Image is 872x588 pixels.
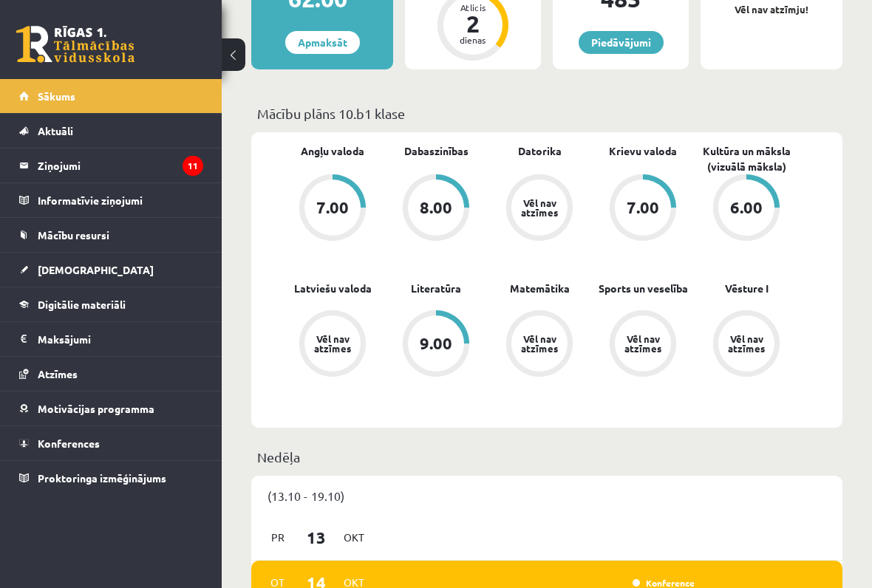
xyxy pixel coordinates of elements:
span: Proktoringa izmēģinājums [38,471,166,485]
a: 9.00 [384,310,488,380]
span: Sākums [38,89,75,103]
div: Atlicis [451,3,495,12]
span: 13 [293,525,339,550]
span: [DEMOGRAPHIC_DATA] [38,263,154,276]
a: Piedāvājumi [579,31,664,54]
div: 8.00 [420,199,452,216]
div: Vēl nav atzīmes [519,198,560,217]
a: Krievu valoda [609,143,677,159]
legend: Informatīvie ziņojumi [38,183,203,217]
div: dienas [451,35,495,44]
legend: Ziņojumi [38,148,203,182]
a: Vēl nav atzīmes [695,310,798,380]
a: Motivācijas programma [19,392,203,425]
a: Proktoringa izmēģinājums [19,461,203,495]
i: 11 [183,156,203,176]
a: Digitālie materiāli [19,287,203,321]
span: Pr [262,526,293,549]
div: 7.00 [627,199,659,216]
p: Mācību plāns 10.b1 klase [257,103,837,123]
a: 6.00 [695,174,798,244]
a: [DEMOGRAPHIC_DATA] [19,253,203,287]
a: 7.00 [591,174,695,244]
span: Motivācijas programma [38,402,154,415]
span: Aktuāli [38,124,73,137]
a: 8.00 [384,174,488,244]
span: Okt [338,526,369,549]
span: Atzīmes [38,367,78,380]
a: Apmaksāt [285,31,360,54]
a: Matemātika [510,281,570,296]
div: Vēl nav atzīmes [519,334,560,353]
a: Vēl nav atzīmes [488,174,591,244]
a: Vēl nav atzīmes [488,310,591,380]
a: Literatūra [411,281,461,296]
a: 7.00 [281,174,384,244]
a: Kultūra un māksla (vizuālā māksla) [695,143,798,174]
a: Sports un veselība [599,281,688,296]
p: Vēl nav atzīmju! [708,2,835,17]
a: Dabaszinības [404,143,469,159]
a: Rīgas 1. Tālmācības vidusskola [16,26,134,63]
a: Ziņojumi11 [19,148,203,182]
div: 6.00 [730,199,763,216]
div: 2 [451,12,495,35]
div: Vēl nav atzīmes [312,334,353,353]
a: Vēl nav atzīmes [591,310,695,380]
legend: Maksājumi [38,322,203,356]
a: Vēsture I [725,281,769,296]
p: Nedēļa [257,447,837,467]
a: Atzīmes [19,357,203,391]
a: Vēl nav atzīmes [281,310,384,380]
span: Mācību resursi [38,228,109,242]
a: Latviešu valoda [294,281,372,296]
a: Sākums [19,79,203,113]
div: Vēl nav atzīmes [726,334,767,353]
a: Informatīvie ziņojumi [19,183,203,217]
div: (13.10 - 19.10) [251,476,842,516]
a: Aktuāli [19,114,203,148]
a: Maksājumi [19,322,203,356]
a: Angļu valoda [301,143,364,159]
a: Konferences [19,426,203,460]
div: 7.00 [316,199,349,216]
span: Konferences [38,437,100,450]
a: Mācību resursi [19,218,203,252]
span: Digitālie materiāli [38,298,126,311]
div: Vēl nav atzīmes [622,334,664,353]
div: 9.00 [420,335,452,352]
a: Datorika [518,143,562,159]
